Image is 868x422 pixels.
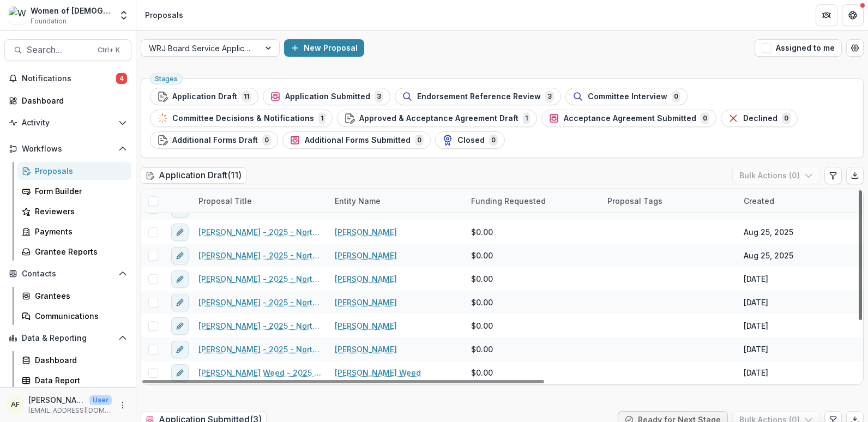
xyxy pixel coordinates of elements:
div: Funding Requested [465,189,601,213]
button: Open Activity [4,114,131,131]
span: Closed [457,136,485,145]
div: Grantees [35,290,123,302]
span: 0 [415,134,424,146]
div: Reviewers [35,206,123,217]
div: Dashboard [35,354,123,366]
button: Open table manager [846,39,864,57]
div: Proposal Tags [601,189,737,213]
div: Proposal Title [192,189,328,213]
a: [PERSON_NAME] [335,273,397,285]
div: Women of [DEMOGRAPHIC_DATA] [31,5,112,16]
div: Payments [35,226,123,237]
div: Communications [35,310,123,322]
span: 4 [116,73,127,84]
p: [PERSON_NAME] [28,394,85,406]
a: Reviewers [17,202,131,220]
button: edit [171,294,189,311]
button: Committee Decisions & Notifications1 [150,110,333,127]
button: More [116,399,129,412]
span: 0 [782,112,791,124]
span: 11 [242,91,251,103]
span: Application Draft [172,92,237,101]
div: [DATE] [744,343,768,355]
h2: Application Draft ( 11 ) [141,167,246,183]
span: Data & Reporting [22,334,114,343]
span: 1 [318,112,325,124]
span: Acceptance Agreement Submitted [564,114,696,123]
div: Proposals [145,9,183,21]
div: Proposal Title [192,195,258,207]
a: [PERSON_NAME] Weed - 2025 - North American Board Service Application 2026 [198,367,322,378]
button: Edit table settings [824,167,842,184]
div: Aug 25, 2025 [744,250,793,261]
button: edit [171,341,189,358]
span: 1 [523,112,530,124]
span: 0 [701,112,709,124]
button: Open Contacts [4,265,131,282]
button: Open Workflows [4,140,131,158]
div: Data Report [35,375,123,386]
button: Approved & Acceptance Agreement Draft1 [337,110,537,127]
span: Additional Forms Submitted [305,136,411,145]
img: Women of Reform Judaism [9,7,26,24]
div: Amanda Feldman [11,401,20,408]
div: Created [737,195,781,207]
button: Get Help [842,4,864,26]
p: User [89,395,112,405]
button: Partners [816,4,837,26]
span: 0 [262,134,271,146]
button: Application Submitted3 [263,88,390,105]
span: Foundation [31,16,67,26]
span: $0.00 [471,367,493,378]
span: Activity [22,118,114,128]
a: [PERSON_NAME] [335,250,397,261]
a: Dashboard [4,92,131,110]
div: Proposals [35,165,123,177]
button: Acceptance Agreement Submitted0 [541,110,716,127]
span: $0.00 [471,297,493,308]
a: [PERSON_NAME] [335,226,397,238]
button: Committee Interview0 [565,88,688,105]
button: edit [171,364,189,382]
button: Additional Forms Draft0 [150,131,278,149]
span: 0 [489,134,498,146]
span: Committee Decisions & Notifications [172,114,314,123]
a: Grantee Reports [17,243,131,261]
div: Aug 25, 2025 [744,226,793,238]
span: Approved & Acceptance Agreement Draft [359,114,519,123]
span: $0.00 [471,226,493,238]
span: 3 [375,91,383,103]
a: [PERSON_NAME] [335,343,397,355]
span: $0.00 [471,320,493,331]
div: [DATE] [744,273,768,285]
a: Data Report [17,371,131,389]
span: Notifications [22,74,116,83]
div: Dashboard [22,95,123,106]
button: Closed0 [435,131,505,149]
p: [EMAIL_ADDRESS][DOMAIN_NAME] [28,406,112,415]
div: Entity Name [328,189,465,213]
a: [PERSON_NAME] - 2025 - North American Board Service Application 2026 [198,250,322,261]
button: Search... [4,39,131,61]
button: Declined0 [721,110,798,127]
a: [PERSON_NAME] [335,297,397,308]
button: Bulk Actions (0) [732,167,820,184]
span: Workflows [22,144,114,154]
div: [DATE] [744,320,768,331]
button: New Proposal [284,39,364,57]
span: $0.00 [471,250,493,261]
a: Dashboard [17,351,131,369]
span: 0 [672,91,680,103]
nav: breadcrumb [141,7,188,23]
button: edit [171,317,189,335]
span: Application Submitted [285,92,370,101]
span: Committee Interview [588,92,667,101]
div: Entity Name [328,195,387,207]
div: Grantee Reports [35,246,123,257]
span: Stages [155,75,178,83]
a: [PERSON_NAME] Weed [335,367,421,378]
button: Application Draft11 [150,88,258,105]
span: Search... [27,45,91,55]
button: Assigned to me [755,39,842,57]
a: [PERSON_NAME] - 2025 - North American Board Service Application 2026 [198,320,322,331]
